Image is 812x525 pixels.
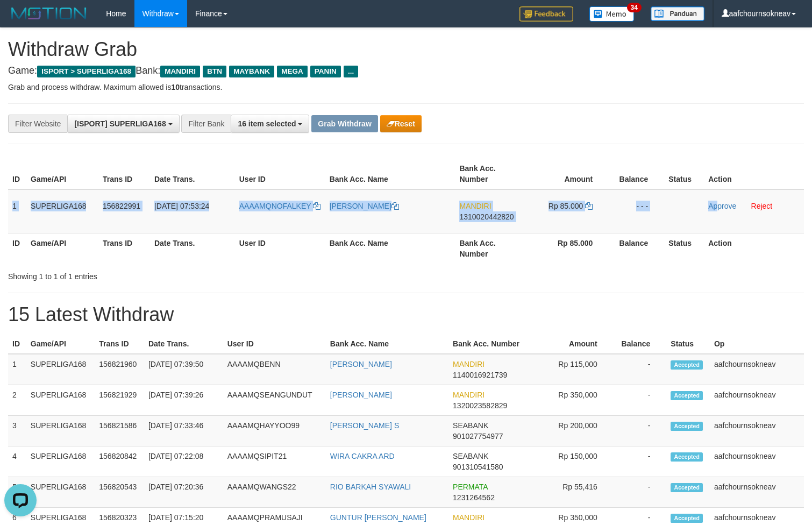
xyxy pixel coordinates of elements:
[671,360,703,370] span: Accepted
[326,334,448,354] th: Bank Acc. Name
[8,267,330,282] div: Showing 1 to 1 of 1 entries
[223,385,326,416] td: AAAAMQSEANGUNDUT
[666,334,710,354] th: Status
[459,202,491,210] span: MANDIRI
[710,416,804,446] td: aafchournsokneav
[4,4,37,37] button: Open LiveChat chat widget
[150,233,235,264] th: Date Trans.
[95,385,144,416] td: 156821929
[8,354,26,385] td: 1
[223,477,326,508] td: AAAAMQWANGS22
[519,6,573,22] img: Feedback.jpg
[525,159,609,189] th: Amount
[144,446,223,477] td: [DATE] 07:22:08
[223,446,326,477] td: AAAAMQSIPIT21
[103,202,140,210] span: 156822991
[277,66,308,77] span: MEGA
[238,119,296,128] span: 16 item selected
[160,66,200,77] span: MANDIRI
[223,354,326,385] td: AAAAMQBENN
[453,401,507,410] span: Copy 1320023582829 to clipboard
[704,233,804,264] th: Action
[8,115,67,133] div: Filter Website
[589,6,635,22] img: Button%20Memo.svg
[26,477,95,508] td: SUPERLIGA168
[710,477,804,508] td: aafchournsokneav
[26,354,95,385] td: SUPERLIGA168
[330,202,399,210] a: [PERSON_NAME]
[26,233,98,264] th: Game/API
[8,39,804,60] h1: Withdraw Grab
[448,334,536,354] th: Bank Acc. Number
[651,6,704,21] img: panduan.png
[455,233,525,264] th: Bank Acc. Number
[710,446,804,477] td: aafchournsokneav
[95,416,144,446] td: 156821586
[144,416,223,446] td: [DATE] 07:33:46
[181,115,231,133] div: Filter Bank
[223,334,326,354] th: User ID
[536,477,614,508] td: Rp 55,416
[664,159,704,189] th: Status
[8,385,26,416] td: 2
[614,334,667,354] th: Balance
[325,233,455,264] th: Bank Acc. Name
[751,202,773,210] a: Reject
[8,477,26,508] td: 5
[330,421,399,430] a: [PERSON_NAME] S
[614,477,667,508] td: -
[671,483,703,492] span: Accepted
[380,115,422,132] button: Reset
[144,354,223,385] td: [DATE] 07:39:50
[614,416,667,446] td: -
[664,233,704,264] th: Status
[710,354,804,385] td: aafchournsokneav
[8,5,90,22] img: MOTION_logo.png
[453,391,485,399] span: MANDIRI
[330,391,392,399] a: [PERSON_NAME]
[459,212,514,221] span: Copy 1310020442820 to clipboard
[671,452,703,462] span: Accepted
[453,360,485,368] span: MANDIRI
[536,385,614,416] td: Rp 350,000
[453,513,485,522] span: MANDIRI
[26,446,95,477] td: SUPERLIGA168
[585,202,593,210] a: Copy 85000 to clipboard
[704,159,804,189] th: Action
[609,159,664,189] th: Balance
[8,446,26,477] td: 4
[235,159,325,189] th: User ID
[310,66,341,77] span: PANIN
[26,334,95,354] th: Game/API
[95,334,144,354] th: Trans ID
[223,416,326,446] td: AAAAMQHAYYOO99
[37,66,136,77] span: ISPORT > SUPERLIGA168
[98,233,150,264] th: Trans ID
[8,82,804,93] p: Grab and process withdraw. Maximum allowed is transactions.
[609,189,664,233] td: - - -
[330,360,392,368] a: [PERSON_NAME]
[74,119,166,128] span: [ISPORT] SUPERLIGA168
[525,233,609,264] th: Rp 85.000
[95,477,144,508] td: 156820543
[203,66,226,77] span: BTN
[150,159,235,189] th: Date Trans.
[614,354,667,385] td: -
[330,452,395,460] a: WIRA CAKRA ARD
[67,115,179,133] button: [ISPORT] SUPERLIGA168
[229,66,274,77] span: MAYBANK
[710,334,804,354] th: Op
[549,202,583,210] span: Rp 85.000
[614,446,667,477] td: -
[671,422,703,431] span: Accepted
[8,189,26,233] td: 1
[144,385,223,416] td: [DATE] 07:39:26
[8,416,26,446] td: 3
[671,391,703,400] span: Accepted
[8,159,26,189] th: ID
[26,385,95,416] td: SUPERLIGA168
[144,334,223,354] th: Date Trans.
[710,385,804,416] td: aafchournsokneav
[330,513,426,522] a: GUNTUR [PERSON_NAME]
[453,463,503,471] span: Copy 901310541580 to clipboard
